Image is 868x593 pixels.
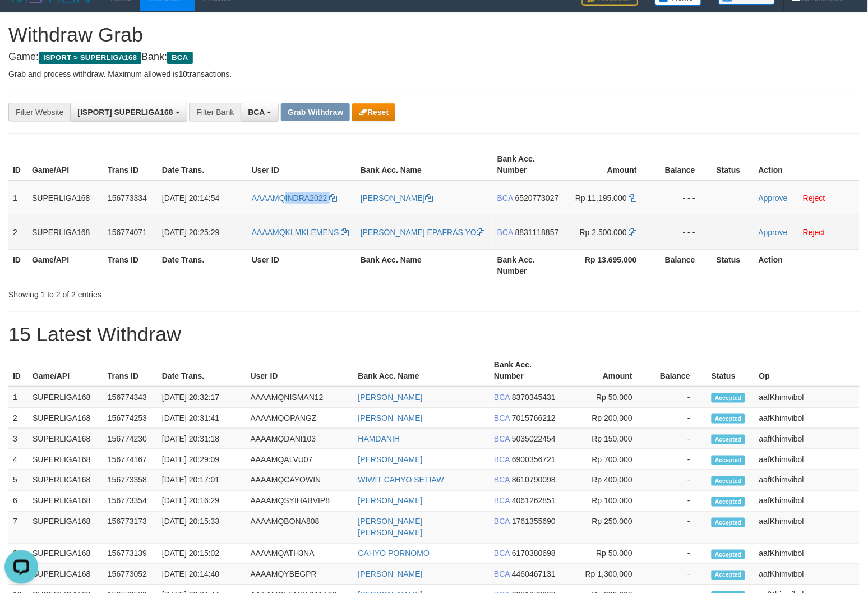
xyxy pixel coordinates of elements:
[755,491,860,512] td: aafKhimvibol
[28,449,103,470] td: SUPERLIGA168
[103,449,158,470] td: 156774167
[103,470,158,491] td: 156773358
[246,408,354,429] td: AAAAMQOPANGZ
[252,228,339,237] span: AAAAMQKLMKLEMENS
[103,149,158,181] th: Trans ID
[494,497,510,505] span: BCA
[8,149,27,181] th: ID
[28,470,103,491] td: SUPERLIGA168
[755,387,860,408] td: aafKhimvibol
[759,194,788,203] a: Approve
[562,387,649,408] td: Rp 50,000
[352,103,395,121] button: Reset
[8,512,28,544] td: 7
[246,355,354,387] th: User ID
[649,491,707,512] td: -
[158,429,246,449] td: [DATE] 20:31:18
[512,476,556,485] span: Copy 8610790098 to clipboard
[108,194,147,203] span: 156773334
[512,517,556,526] span: Copy 1761355690 to clipboard
[8,408,28,429] td: 2
[755,408,860,429] td: aafKhimvibol
[712,249,754,281] th: Status
[4,4,38,38] button: Open LiveChat chat widget
[755,564,860,585] td: aafKhimvibol
[566,149,654,181] th: Amount
[248,108,265,117] span: BCA
[755,512,860,544] td: aafKhimvibol
[28,355,103,387] th: Game/API
[712,435,745,444] span: Accepted
[562,491,649,512] td: Rp 100,000
[512,570,556,579] span: Copy 4460467131 to clipboard
[562,544,649,564] td: Rp 50,000
[8,470,28,491] td: 5
[654,149,712,181] th: Balance
[281,103,350,121] button: Grab Withdraw
[246,564,354,585] td: AAAAMQYBEGPR
[8,491,28,512] td: 6
[103,544,158,564] td: 156773139
[252,228,349,237] a: AAAAMQKLMKLEMENS
[8,284,353,300] div: Showing 1 to 2 of 2 entries
[28,512,103,544] td: SUPERLIGA168
[158,387,246,408] td: [DATE] 20:32:17
[28,544,103,564] td: SUPERLIGA168
[494,393,510,402] span: BCA
[158,512,246,544] td: [DATE] 20:15:33
[512,455,556,464] span: Copy 6900356721 to clipboard
[356,149,493,181] th: Bank Acc. Name
[158,470,246,491] td: [DATE] 20:17:01
[361,228,484,237] a: [PERSON_NAME] EPAFRAS YO
[8,24,860,46] h1: Withdraw Grab
[562,470,649,491] td: Rp 400,000
[712,476,745,486] span: Accepted
[494,517,510,526] span: BCA
[158,249,247,281] th: Date Trans.
[108,228,147,237] span: 156774071
[103,408,158,429] td: 156774253
[103,429,158,449] td: 156774230
[803,228,825,237] a: Reject
[515,194,559,203] span: Copy 6520773027 to clipboard
[494,413,510,422] span: BCA
[649,355,707,387] th: Balance
[490,355,562,387] th: Bank Acc. Number
[158,564,246,585] td: [DATE] 20:14:40
[252,194,327,203] span: AAAAMQINDRA2022
[712,393,745,403] span: Accepted
[654,181,712,215] td: - - -
[562,429,649,449] td: Rp 150,000
[494,549,510,558] span: BCA
[8,249,27,281] th: ID
[27,181,103,215] td: SUPERLIGA168
[158,491,246,512] td: [DATE] 20:16:29
[629,228,637,237] a: Copy 2500000 to clipboard
[512,393,556,402] span: Copy 8370345431 to clipboard
[712,550,745,559] span: Accepted
[8,52,860,63] h4: Game: Bank:
[712,149,754,181] th: Status
[512,549,556,558] span: Copy 6170380698 to clipboard
[246,491,354,512] td: AAAAMQSYIHABVIP8
[562,449,649,470] td: Rp 700,000
[562,355,649,387] th: Amount
[493,249,566,281] th: Bank Acc. Number
[562,408,649,429] td: Rp 200,000
[77,108,173,117] span: [ISPORT] SUPERLIGA168
[241,103,279,122] button: BCA
[755,449,860,470] td: aafKhimvibol
[246,544,354,564] td: AAAAMQATH3NA
[562,564,649,585] td: Rp 1,300,000
[162,194,219,203] span: [DATE] 20:14:54
[246,512,354,544] td: AAAAMQBONA808
[358,455,423,464] a: [PERSON_NAME]
[649,408,707,429] td: -
[8,355,28,387] th: ID
[28,408,103,429] td: SUPERLIGA168
[358,497,423,505] a: [PERSON_NAME]
[189,103,241,122] div: Filter Bank
[178,70,187,79] strong: 10
[755,429,860,449] td: aafKhimvibol
[649,387,707,408] td: -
